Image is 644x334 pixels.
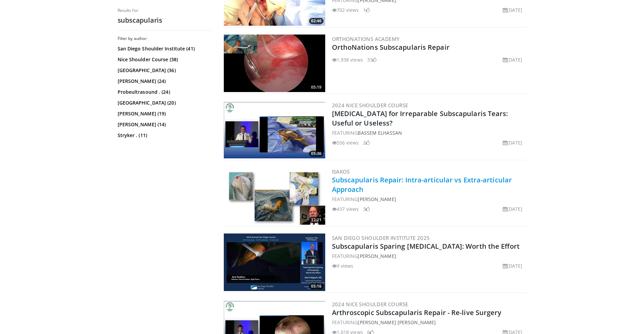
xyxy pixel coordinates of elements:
a: Bassem Elhassan [358,130,402,136]
li: 1 [363,6,370,14]
div: FEATURING [332,129,525,136]
a: OrthoNations Subscapularis Repair [332,43,450,52]
div: FEATURING [332,252,525,260]
li: 1,938 views [332,56,363,63]
a: Probeultrasound . (24) [118,89,211,95]
span: 05:16 [309,283,324,289]
img: 8db5f8ea-db56-4d5d-9516-d4a9f3cecf00.300x170_q85_crop-smart_upscale.jpg [224,167,325,225]
a: Subscapularis Sparing [MEDICAL_DATA]: Worth the Effort [332,242,520,251]
span: 05:19 [309,84,324,90]
a: [PERSON_NAME] [PERSON_NAME] [358,319,436,326]
a: [GEOGRAPHIC_DATA] (20) [118,99,211,106]
a: [PERSON_NAME] [358,253,396,259]
a: San Diego Shoulder Institute (41) [118,45,211,52]
a: 2024 Nice Shoulder Course [332,301,408,308]
a: ISAKOS [332,168,350,175]
li: [DATE] [503,56,523,63]
a: [PERSON_NAME] [358,196,396,202]
li: 2 [363,139,370,146]
a: 05:16 [224,233,325,291]
a: [PERSON_NAME] (14) [118,121,211,128]
li: 437 views [332,205,359,213]
a: 05:19 [224,35,325,92]
a: [PERSON_NAME] (24) [118,78,211,85]
a: San Diego Shoulder Institute 2025 [332,235,430,241]
a: OrthoNations Academy [332,36,400,42]
li: [DATE] [503,6,523,14]
a: Subscapularis Repair: Intra-articular vs Extra-articular Approach [332,175,512,194]
img: aac9826b-bf91-469e-9687-7fbb94e05e2b.300x170_q85_crop-smart_upscale.jpg [224,101,325,158]
li: [DATE] [503,262,523,269]
li: 702 views [332,6,359,14]
li: 556 views [332,139,359,146]
a: [PERSON_NAME] (19) [118,110,211,117]
a: 2024 Nice Shoulder Course [332,102,408,109]
li: 3 [363,205,370,213]
div: FEATURING [332,196,525,203]
li: 33 [367,56,377,63]
h2: subscapularis [118,16,212,25]
a: [MEDICAL_DATA] for Irreparable Subscapularis Tears: Useful or Useless? [332,109,508,128]
span: 05:36 [309,151,324,157]
img: 081a6799-284c-4f18-ba0b-2a5eea3859f3.300x170_q85_crop-smart_upscale.jpg [224,35,325,92]
li: 9 views [332,262,354,269]
a: Stryker . (11) [118,132,211,139]
div: FEATURING [332,319,525,326]
a: 12:21 [224,167,325,225]
li: [DATE] [503,205,523,213]
p: Results for: [118,8,212,13]
a: Nice Shoulder Course (38) [118,56,211,63]
a: 05:36 [224,101,325,158]
span: 02:46 [309,18,324,24]
h3: Filter by author: [118,36,212,41]
img: 1c3d764b-c5a8-4152-852d-80d091a561d6.300x170_q85_crop-smart_upscale.jpg [224,233,325,291]
a: Arthroscopic Subscapularis Repair - Re-live Surgery [332,308,502,317]
li: [DATE] [503,139,523,146]
span: 12:21 [309,217,324,223]
a: [GEOGRAPHIC_DATA] (36) [118,67,211,74]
